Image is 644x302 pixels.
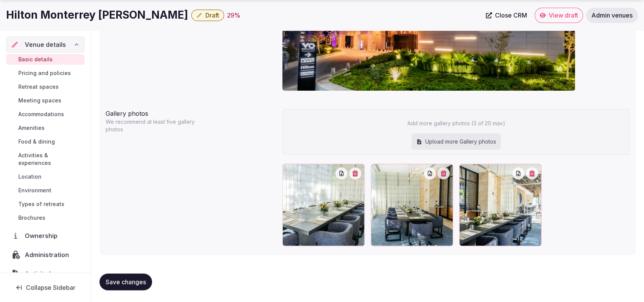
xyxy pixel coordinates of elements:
h1: Hilton Monterrey [PERSON_NAME] [6,8,188,22]
a: Meeting spaces [6,95,85,106]
span: Ownership [25,231,61,240]
button: Draft [191,10,224,21]
div: Gallery photos [106,106,276,118]
a: Pricing and policies [6,68,85,78]
span: Pricing and policies [18,69,71,77]
span: Admin venues [591,11,633,19]
span: Meeting spaces [18,97,61,104]
a: Basic details [6,54,85,65]
span: Food & dining [18,138,55,145]
span: Environment [18,187,51,194]
span: Amenities [18,124,45,132]
span: View draft [549,11,578,19]
a: Amenities [6,123,85,133]
a: Close CRM [481,8,532,23]
a: Activities & experiences [6,150,85,168]
a: Activity log [6,266,85,282]
span: Activity log [25,269,61,278]
span: Administration [25,250,72,259]
div: 29 % [227,11,240,20]
span: Brochures [18,214,45,222]
span: Accommodations [18,110,64,118]
a: Administration [6,247,85,263]
span: Activities & experiences [18,152,82,167]
span: Save changes [106,278,146,286]
span: Basic details [18,56,53,63]
span: Venue details [25,40,66,49]
button: Save changes [99,273,152,290]
a: Ownership [6,228,85,244]
span: Retreat spaces [18,83,59,91]
a: Location [6,171,85,182]
a: Brochures [6,213,85,223]
span: Location [18,173,42,181]
button: Collapse Sidebar [6,279,85,296]
a: Food & dining [6,136,85,147]
div: Copiade0M9A2602-HDR.jpg [282,164,365,246]
div: Copiade0M9A2644-HDR.jpg [371,164,453,246]
a: Admin venues [586,8,638,23]
span: Collapse Sidebar [26,284,75,291]
a: Accommodations [6,109,85,120]
div: Upload more Gallery photos [412,133,501,150]
span: Draft [205,11,219,19]
p: Add more gallery photos (3 of 20 max) [407,120,505,127]
a: Retreat spaces [6,81,85,92]
a: Types of retreats [6,199,85,209]
span: Types of retreats [18,200,64,208]
p: We recommend at least five gallery photos [106,118,203,133]
span: Close CRM [495,11,527,19]
a: View draft [535,8,583,23]
button: 29% [227,11,240,20]
div: Copiade0M9A2626-HDR.jpg [459,164,541,246]
a: Environment [6,185,85,196]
